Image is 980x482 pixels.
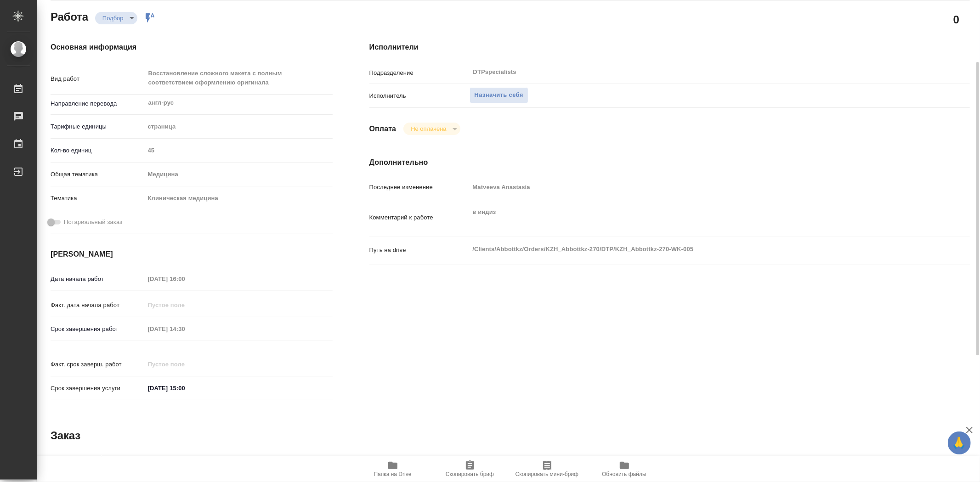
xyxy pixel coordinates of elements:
[475,90,523,101] span: Назначить себя
[100,14,126,22] button: Подбор
[369,246,470,255] p: Путь на drive
[369,454,970,465] h4: Дополнительно
[470,180,920,194] input: Пустое поле
[51,74,145,84] p: Вид работ
[145,167,333,182] div: Медицина
[51,384,145,393] p: Срок завершения услуги
[145,358,225,371] input: Пустое поле
[51,301,145,310] p: Факт. дата начала работ
[369,91,470,101] p: Исполнитель
[51,8,88,24] h2: Работа
[145,272,225,286] input: Пустое поле
[374,471,412,477] span: Папка на Drive
[369,42,970,53] h4: Исполнители
[145,322,225,336] input: Пустое поле
[470,87,528,103] button: Назначить себя
[145,381,225,395] input: ✎ Введи что-нибудь
[145,191,333,206] div: Клиническая медицина
[953,11,959,27] h2: 0
[431,456,509,482] button: Скопировать бриф
[586,456,663,482] button: Обновить файлы
[369,123,397,135] h4: Оплата
[51,454,333,465] h4: Основная информация
[51,249,333,260] h4: [PERSON_NAME]
[145,119,333,135] div: страница
[145,298,225,312] input: Пустое поле
[51,325,145,334] p: Срок завершения работ
[51,360,145,369] p: Факт. срок заверш. работ
[51,275,145,284] p: Дата начала работ
[145,144,333,157] input: Пустое поле
[369,157,970,168] h4: Дополнительно
[51,99,145,108] p: Направление перевода
[470,241,920,257] textarea: /Clients/Abbottkz/Orders/KZH_Abbottkz-270/DTP/KZH_Abbottkz-270-WK-005
[51,42,333,53] h4: Основная информация
[95,12,137,24] div: Подбор
[354,456,431,482] button: Папка на Drive
[51,146,145,155] p: Кол-во единиц
[64,218,122,227] span: Нотариальный заказ
[369,68,470,78] p: Подразделение
[369,213,470,222] p: Комментарий к работе
[403,123,460,135] div: Подбор
[408,125,449,133] button: Не оплачена
[952,433,967,453] span: 🙏
[470,204,920,229] textarea: в индиз
[509,456,586,482] button: Скопировать мини-бриф
[515,471,578,477] span: Скопировать мини-бриф
[446,471,494,477] span: Скопировать бриф
[51,122,145,131] p: Тарифные единицы
[51,194,145,203] p: Тематика
[51,170,145,179] p: Общая тематика
[948,432,971,454] button: 🙏
[602,471,646,477] span: Обновить файлы
[51,428,80,443] h2: Заказ
[369,183,470,192] p: Последнее изменение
